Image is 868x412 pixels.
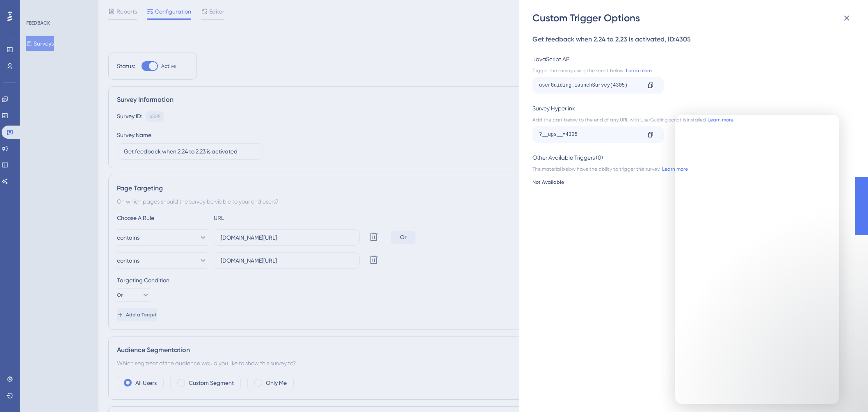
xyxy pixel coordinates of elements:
a: Learn more [660,166,688,172]
a: Learn more [624,67,652,74]
iframe: UserGuiding AI Assistant Launcher [834,380,858,404]
div: Get feedback when 2.24 to 2.23 is activated , ID: 4305 [532,34,850,44]
div: userGuiding.launchSurvey(4305) [539,79,641,92]
div: JavaScript API [532,54,850,64]
iframe: Intercom live chat [675,115,839,404]
div: The material below have the ability to trigger this survey. [532,166,850,172]
div: Add the part below to the end of any URL with UserGuiding script is installed [532,117,850,123]
div: Other Available Triggers (0) [532,153,850,163]
div: Custom Trigger Options [532,11,857,25]
div: ?__ugs__=4305 [539,128,641,141]
div: Trigger the survey using the script below. [532,67,850,74]
div: Survey Hyperlink [532,103,850,113]
div: Not Available [532,179,850,185]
